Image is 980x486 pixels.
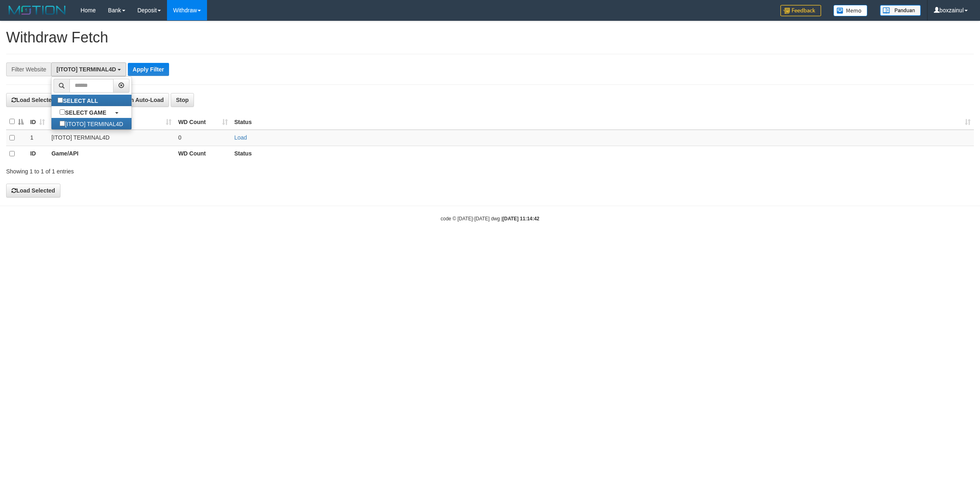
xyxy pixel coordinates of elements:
[48,146,175,161] th: Game/API
[6,164,402,175] div: Showing 1 to 1 of 1 entries
[6,62,51,76] div: Filter Website
[56,66,116,73] span: [ITOTO] TERMINAL4D
[175,114,231,130] th: WD Count: activate to sort column ascending
[51,118,131,129] label: [ITOTO] TERMINAL4D
[503,216,539,222] strong: [DATE] 11:14:42
[6,4,68,16] img: MOTION_logo.png
[58,98,63,103] input: SELECT ALL
[51,95,106,106] label: SELECT ALL
[441,216,539,222] small: code © [DATE]-[DATE] dwg |
[60,121,65,126] input: [ITOTO] TERMINAL4D
[27,130,48,146] td: 1
[48,114,175,130] th: Game/API: activate to sort column ascending
[6,184,60,198] button: Load Selected
[65,109,106,116] b: SELECT GAME
[234,134,247,141] a: Load
[880,5,921,16] img: panduan.png
[175,146,231,161] th: WD Count
[60,109,65,115] input: SELECT GAME
[48,130,175,146] td: [ITOTO] TERMINAL4D
[6,93,60,107] button: Load Selected
[171,93,194,107] button: Stop
[113,93,169,107] button: Run Auto-Load
[6,29,974,46] h1: Withdraw Fetch
[231,146,974,161] th: Status
[27,146,48,161] th: ID
[833,5,868,16] img: Button%20Memo.svg
[128,63,169,76] button: Apply Filter
[51,107,131,118] a: SELECT GAME
[51,62,126,76] button: [ITOTO] TERMINAL4D
[231,114,974,130] th: Status: activate to sort column ascending
[780,5,821,16] img: Feedback.jpg
[178,134,181,141] span: 0
[27,114,48,130] th: ID: activate to sort column ascending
